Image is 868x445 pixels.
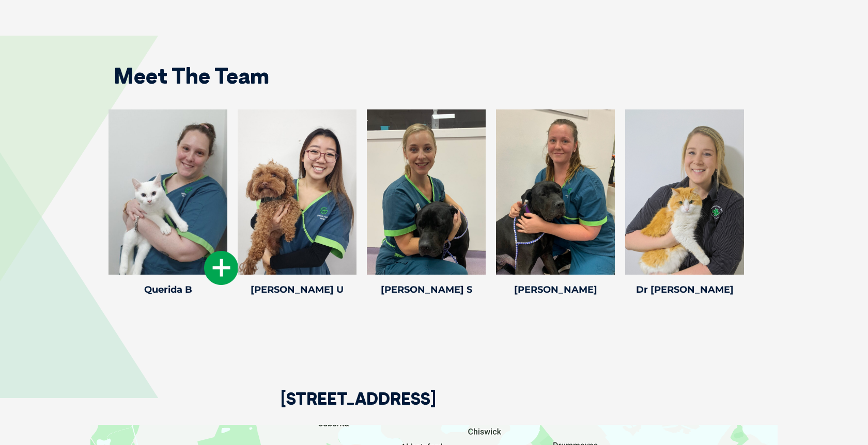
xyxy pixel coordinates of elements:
h4: Querida B [109,285,227,294]
h2: Meet The Team [114,65,269,87]
h4: [PERSON_NAME] [496,285,615,294]
h4: [PERSON_NAME] U [238,285,357,294]
h2: [STREET_ADDRESS] [281,390,436,425]
h4: Dr [PERSON_NAME] [625,285,744,294]
h4: [PERSON_NAME] S [367,285,486,294]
